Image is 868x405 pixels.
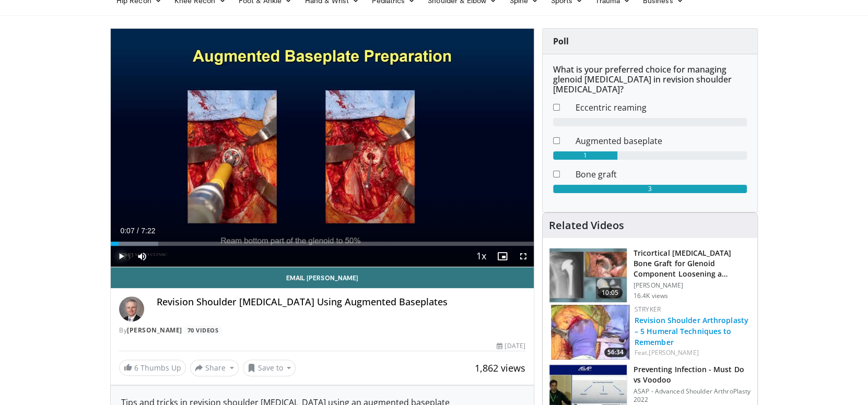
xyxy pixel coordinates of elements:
span: / [137,227,139,235]
a: Revision Shoulder Arthroplasty – 5 Humeral Techniques to Remember [635,315,748,347]
button: Mute [132,246,153,267]
img: Avatar [119,296,144,321]
h3: Preventing Infection - Must Do vs Voodoo [634,364,751,385]
strong: Poll [553,35,569,47]
button: Play [111,246,132,267]
img: 13e13d31-afdc-4990-acd0-658823837d7a.150x105_q85_crop-smart_upscale.jpg [551,305,629,360]
h6: What is your preferred choice for managing glenoid [MEDICAL_DATA] in revision shoulder [MEDICAL_D... [553,65,747,95]
div: Progress Bar [111,242,534,246]
button: Enable picture-in-picture mode [492,246,513,267]
dd: Augmented baseplate [568,135,755,147]
h4: Related Videos [549,219,624,232]
span: 56:34 [604,348,627,357]
span: 0:07 [120,227,134,235]
a: [PERSON_NAME] [649,348,698,357]
a: Stryker [635,305,661,314]
dd: Eccentric reaming [568,101,755,114]
div: [DATE] [497,341,525,351]
button: Save to [243,360,296,376]
p: 16.4K views [634,292,668,300]
p: [PERSON_NAME] [634,281,751,290]
dd: Bone graft [568,168,755,181]
span: 1,862 views [475,362,525,374]
button: Fullscreen [513,246,534,267]
a: [PERSON_NAME] [127,326,182,335]
a: 70 Videos [184,326,222,335]
a: 6 Thumbs Up [119,360,186,376]
div: Feat. [635,348,749,358]
a: 56:34 [551,305,629,360]
h4: Revision Shoulder [MEDICAL_DATA] Using Augmented Baseplates [157,296,525,308]
div: 3 [553,185,747,193]
video-js: Video Player [111,29,534,267]
img: 54195_0000_3.png.150x105_q85_crop-smart_upscale.jpg [549,248,627,303]
a: 10:05 Tricortical [MEDICAL_DATA] Bone Graft for Glenoid Component Loosening a… [PERSON_NAME] 16.4... [549,248,751,303]
button: Share [190,360,239,376]
div: By [119,326,525,335]
button: Playback Rate [471,246,492,267]
span: 7:22 [141,227,155,235]
div: 1 [553,151,618,160]
p: ASAP - Advanced Shoulder ArthroPlasty 2022 [634,387,751,404]
span: 6 [134,363,138,373]
a: Email [PERSON_NAME] [111,267,534,288]
span: 10:05 [597,288,623,298]
h3: Tricortical [MEDICAL_DATA] Bone Graft for Glenoid Component Loosening a… [634,248,751,279]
